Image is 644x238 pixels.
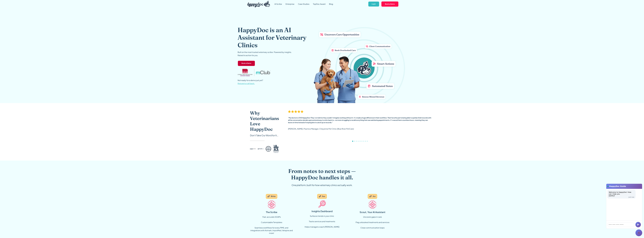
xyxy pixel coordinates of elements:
[369,201,376,209] img: AI Icon
[305,215,339,228] div: Surfaces trends in your clinic ‍ Tracks services and treatments ‍ Helps managers coach [PERSON_NAME]
[268,201,275,209] img: AI Icon
[250,144,256,153] img: Westbury
[361,141,362,142] div: Show slide 6 of 9
[273,144,279,153] img: Bishop Ranch logo
[238,79,263,85] p: Not ready for a demo just yet?
[381,1,399,7] a: Book a Demo
[238,69,252,76] img: AAHA Advantage logo
[367,141,368,142] div: Show slide 9 of 9
[247,1,270,7] img: HappyDoc Logo: A happy dog with his ear up, listening.
[373,195,376,198] div: Act
[250,134,279,137] div: Don’t Take Our Word for It…
[258,144,264,153] img: PetVet 365 logo
[319,195,321,198] img: Grey sparkles.
[246,0,270,8] a: home
[352,141,353,142] div: Show slide 1 of 9
[279,168,365,181] h2: From notes to next steps — HappyDoc handles it all.
[250,110,279,132] h2: Why Veterinarians Love HappyDoc
[266,210,277,214] div: The Scribe
[265,144,271,153] img: Woodlake logo
[238,26,314,49] h1: HappyDoc is an AI Assistant for Veterinary Clinics
[365,141,366,142] div: Show slide 8 of 9
[322,195,325,198] div: See
[267,195,270,198] img: Grey sparkles.
[356,141,357,142] div: Show slide 3 of 9
[318,201,326,208] img: Insight Icon
[312,210,333,213] div: Insights Dashboard
[250,216,293,235] div: Fast, accurate SOAPs Customizable Templates ‍ Seamless workflows for every PIMS, and integrations...
[288,110,432,144] div: carousel
[288,127,354,130] p: [PERSON_NAME], Practice Manager, Cheyenne Pet Clinic (Blue River PetCare)
[368,1,379,7] a: Log In
[238,51,292,57] p: Built on the most trusted veterinary scribe. Powered by insights. Raised to action for you.
[358,141,359,142] div: Show slide 4 of 9
[359,141,361,142] div: Show slide 5 of 9
[288,110,432,144] div: 1 of 9
[288,117,432,124] div: "My doctors LOVE HappyDoc! They’ve told me they couldn’t imagine working without it. It’s made a ...
[238,61,255,66] a: Book a Demo
[360,210,385,214] div: Scout, Your AI Assistant
[369,195,372,198] img: Grey sparkles.
[363,141,364,142] div: Show slide 7 of 9
[279,183,365,187] div: One platform, built for how veterinary clinics actually work.
[356,216,389,229] div: Uncovers gaps in care Flag unbooked treatments and services Close communication loops
[238,82,255,85] span: Request a call back.
[271,195,276,198] div: Write
[256,71,271,74] img: mclub logo
[354,141,355,142] div: Show slide 2 of 9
